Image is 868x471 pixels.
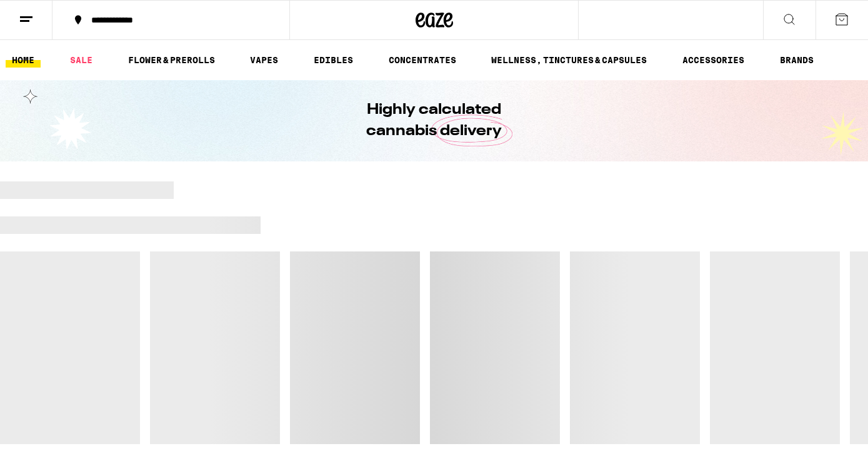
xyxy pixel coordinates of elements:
[382,53,462,68] a: CONCENTRATES
[331,99,537,142] h1: Highly calculated cannabis delivery
[676,53,751,68] a: ACCESSORIES
[244,53,284,68] a: VAPES
[307,53,359,68] a: EDIBLES
[774,53,820,68] button: BRANDS
[6,53,41,68] a: HOME
[122,53,221,68] a: FLOWER & PREROLLS
[64,53,99,68] a: SALE
[485,53,653,68] a: WELLNESS, TINCTURES & CAPSULES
